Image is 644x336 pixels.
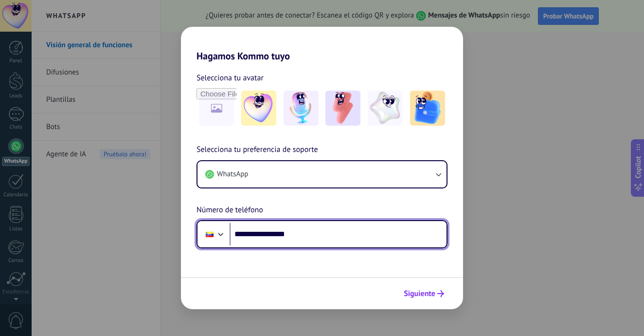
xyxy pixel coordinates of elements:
span: Selecciona tu avatar [197,72,264,84]
div: Venezuela: + 58 [200,224,219,244]
button: Siguiente [399,285,448,302]
img: -5.jpeg [410,91,445,126]
span: Selecciona tu preferencia de soporte [197,144,318,156]
img: -1.jpeg [241,91,276,126]
h2: Hagamos Kommo tuyo [181,27,463,62]
img: -3.jpeg [325,91,360,126]
img: -4.jpeg [368,91,403,126]
span: Número de teléfono [197,204,263,217]
button: WhatsApp [197,161,447,187]
span: Siguiente [404,290,435,297]
img: -2.jpeg [284,91,319,126]
span: WhatsApp [217,169,248,179]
